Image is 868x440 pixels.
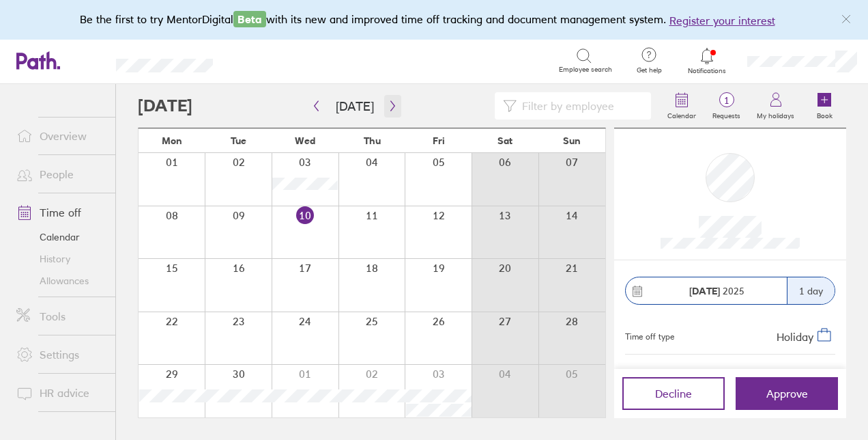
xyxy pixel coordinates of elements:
label: Requests [704,108,749,120]
div: Be the first to try MentorDigital with its new and improved time off tracking and document manage... [80,11,789,29]
div: 1 day [787,277,835,304]
button: Approve [736,377,838,410]
a: Tools [5,303,115,330]
span: Mon [162,135,182,146]
a: My holidays [749,84,802,128]
input: Filter by employee [517,93,643,119]
button: Register your interest [669,12,775,29]
a: Time off [5,199,115,226]
span: Get help [627,66,671,74]
span: 1 [704,95,749,106]
a: Overview [5,122,115,150]
span: Sun [563,135,581,146]
button: Decline [622,377,725,410]
span: 2025 [689,286,744,297]
span: Decline [655,387,692,400]
a: Book [802,84,846,128]
label: My holidays [749,108,802,120]
span: Thu [364,135,381,146]
div: Time off type [625,327,674,343]
a: Allowances [5,270,115,292]
span: Fri [433,135,445,146]
span: Wed [295,135,315,146]
button: [DATE] [325,95,385,118]
span: Tue [231,135,246,146]
a: Notifications [685,46,729,75]
span: Approve [766,387,808,400]
label: Book [809,108,841,120]
span: Beta [233,11,266,27]
a: Settings [5,341,115,368]
strong: [DATE] [689,285,720,297]
a: Calendar [659,84,704,128]
span: Sat [497,135,512,146]
a: 1Requests [704,84,749,128]
a: History [5,248,115,270]
span: Employee search [559,66,612,74]
label: Calendar [659,108,704,120]
a: HR advice [5,379,115,407]
a: People [5,161,115,188]
a: Calendar [5,226,115,248]
span: Notifications [685,67,729,75]
span: Holiday [777,330,813,344]
div: Search [250,54,285,66]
